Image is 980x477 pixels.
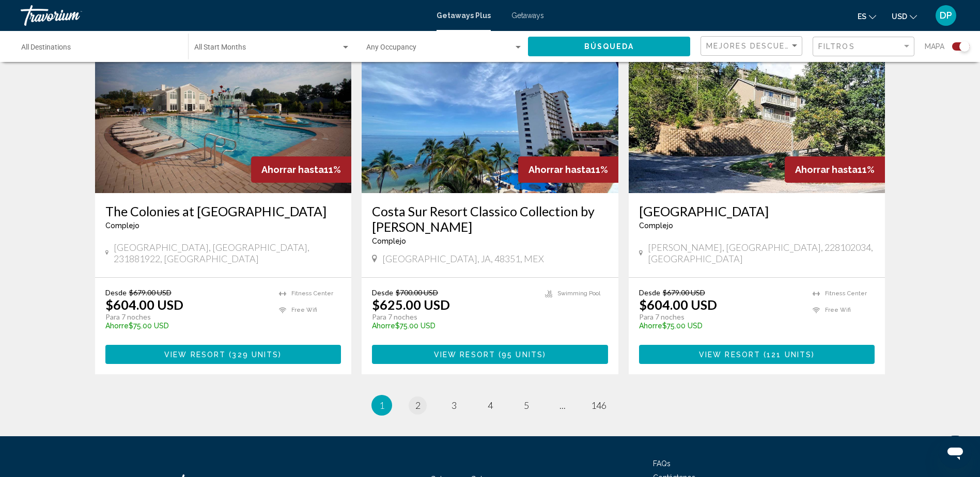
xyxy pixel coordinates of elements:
div: 11% [518,156,618,183]
a: Costa Sur Resort Classico Collection by [PERSON_NAME] [372,203,608,234]
p: Para 7 noches [105,312,269,322]
span: View Resort [434,351,495,359]
span: Mejores descuentos [706,42,810,50]
button: View Resort(329 units) [105,345,341,364]
span: Ahorre [105,322,129,330]
span: 121 units [767,351,812,359]
span: Complejo [639,221,673,230]
img: ii_cwq1.jpg [95,28,352,193]
button: Búsqueda [528,37,690,56]
p: Para 7 noches [372,312,535,322]
button: Change currency [892,9,917,24]
span: $679.00 USD [129,288,172,297]
p: $75.00 USD [372,322,535,330]
a: The Colonies at [GEOGRAPHIC_DATA] [105,203,341,219]
span: 4 [488,400,493,411]
a: Getaways [511,11,544,20]
p: $75.00 USD [639,322,803,330]
div: 11% [251,156,351,183]
span: Complejo [105,221,139,230]
span: Fitness Center [825,290,867,297]
span: [GEOGRAPHIC_DATA], [GEOGRAPHIC_DATA], 231881922, [GEOGRAPHIC_DATA] [114,242,341,264]
button: User Menu [932,5,959,26]
span: 3 [452,400,457,411]
span: 2 [415,400,421,411]
a: Getaways Plus [437,11,491,20]
span: 95 units [502,351,543,359]
button: View Resort(95 units) [372,345,608,364]
span: Swimming Pool [557,290,600,297]
button: View Resort(121 units) [639,345,875,364]
span: Free Wifi [291,307,317,313]
span: Búsqueda [584,43,634,51]
span: Ahorrar hasta [795,164,858,175]
ul: Pagination [95,395,885,416]
span: 5 [524,400,529,411]
iframe: Button to launch messaging window [939,436,972,469]
p: Para 7 noches [639,312,803,322]
img: ii_crk1.jpg [629,28,885,193]
span: 1 [379,400,384,411]
span: [GEOGRAPHIC_DATA], JA, 48351, MEX [382,253,544,264]
span: ... [559,400,566,411]
span: Desde [105,288,127,297]
span: Ahorrar hasta [528,164,591,175]
span: Filtros [818,42,855,51]
span: Fitness Center [291,290,333,297]
a: Travorium [21,5,426,26]
button: Change language [858,9,876,24]
span: ( ) [760,351,815,359]
span: ( ) [226,351,282,359]
mat-select: Sort by [706,42,799,51]
a: [GEOGRAPHIC_DATA] [639,203,875,219]
span: Desde [372,288,393,297]
span: ( ) [495,351,546,359]
p: $604.00 USD [105,297,183,312]
span: Desde [639,288,660,297]
img: ii_cva1.jpg [362,28,618,193]
span: $679.00 USD [663,288,705,297]
span: USD [892,12,907,21]
span: View Resort [164,351,226,359]
span: 329 units [232,351,278,359]
span: [PERSON_NAME], [GEOGRAPHIC_DATA], 228102034, [GEOGRAPHIC_DATA] [648,242,875,264]
span: Complejo [372,237,406,245]
p: $604.00 USD [639,297,717,312]
span: DP [940,10,952,21]
span: es [858,12,866,21]
span: Ahorrar hasta [261,164,324,175]
span: Mapa [925,39,944,54]
span: Free Wifi [825,307,851,313]
span: $700.00 USD [396,288,438,297]
span: View Resort [699,351,760,359]
span: Ahorre [372,322,395,330]
button: Filter [813,36,914,57]
span: 146 [591,400,606,411]
div: 11% [785,156,885,183]
span: Ahorre [639,322,662,330]
p: $625.00 USD [372,297,450,312]
p: $75.00 USD [105,322,269,330]
a: FAQs [653,459,671,468]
